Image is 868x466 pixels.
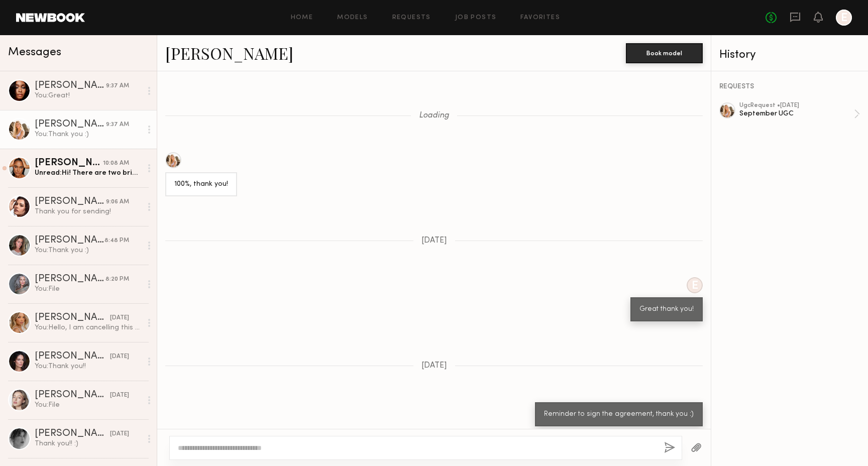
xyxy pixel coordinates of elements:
div: 9:37 AM [106,120,129,130]
div: [DATE] [110,313,129,323]
span: [DATE] [421,237,447,245]
span: Messages [8,47,61,58]
div: ugc Request • [DATE] [739,102,854,109]
div: You: Thank you :) [35,246,142,255]
div: 8:48 PM [104,236,129,246]
a: E [836,10,852,26]
a: [PERSON_NAME] [165,42,293,64]
div: [DATE] [110,352,129,362]
a: Book model [626,48,703,57]
div: [PERSON_NAME] [35,429,110,439]
a: Home [291,15,313,21]
div: [PERSON_NAME] [35,274,105,284]
div: 9:37 AM [106,81,129,91]
a: Job Posts [455,15,497,21]
div: 8:20 PM [105,275,129,284]
div: [PERSON_NAME] [35,81,106,91]
div: Thank you for sending! [35,207,142,216]
div: [PERSON_NAME] [35,197,106,207]
div: [PERSON_NAME] [35,352,110,362]
div: 9:06 AM [106,197,129,207]
a: Requests [392,15,431,21]
div: History [719,49,860,61]
div: You: Thank you!! [35,362,142,371]
span: Loading [419,111,449,120]
div: You: File [35,400,142,410]
a: Favorites [520,15,560,21]
div: Reminder to sign the agreement, thank you :) [544,409,694,420]
div: [PERSON_NAME] [35,236,104,246]
div: [PERSON_NAME] [35,120,106,130]
div: 10:08 AM [103,159,129,168]
div: [PERSON_NAME] [35,390,110,400]
span: [DATE] [421,362,447,370]
div: [DATE] [110,391,129,400]
div: Thank you!! :) [35,439,142,448]
div: REQUESTS [719,83,860,90]
div: You: Great! [35,91,142,100]
button: Book model [626,43,703,63]
div: September UGC [739,109,854,119]
div: [PERSON_NAME] [35,158,103,168]
div: You: Thank you :) [35,130,142,139]
div: You: File [35,284,142,294]
div: Great thank you! [639,304,694,315]
a: Models [337,15,368,21]
div: You: Hello, I am cancelling this booking due to no response. [35,323,142,332]
div: [DATE] [110,429,129,439]
a: ugcRequest •[DATE]September UGC [739,102,860,126]
div: 100%, thank you! [174,179,228,190]
div: Unread: Hi! There are two briefs here. Will I be paid for both or do you just want one? [35,168,142,178]
div: [PERSON_NAME] [35,313,110,323]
